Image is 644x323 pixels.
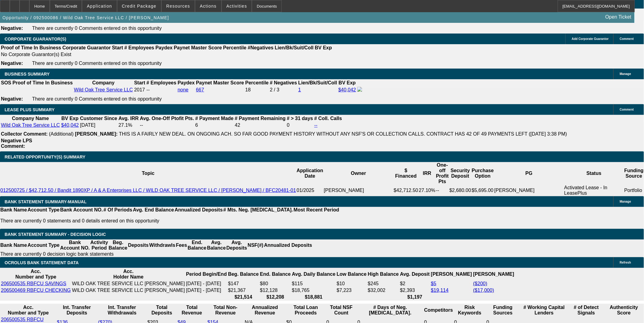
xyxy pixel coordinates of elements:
[0,188,296,193] a: 012500725 / $42,712.50 / Bandit 1890XP / A & A Enterprises LLC / WILD OAK TREE SERVICE LLC / [PER...
[178,87,189,92] a: none
[5,37,66,41] span: CORPORATE GUARANTOR(S)
[337,268,367,280] th: Low Balance
[12,80,73,86] th: Proof of Time In Business
[90,240,109,251] th: Activity Period
[174,45,222,50] b: Paynet Master Score
[60,207,103,213] th: Bank Account NO.
[1,51,335,58] td: No Corporate Guarantor(s) Exist
[326,304,356,316] th: Sum of the Total NSF Count and Total Overdraft Fee Count from Ocrolus
[248,45,274,50] b: #Negatives
[119,116,139,121] b: Avg. IRR
[75,131,118,137] b: [PERSON_NAME]:
[196,80,244,85] b: Paynet Master Score
[1,80,12,86] th: SOS
[424,304,453,316] th: Competitors
[368,268,399,280] th: High Balance
[1,304,56,316] th: Acc. Number and Type
[436,185,449,196] td: --
[80,116,117,121] b: Customer Since
[454,304,486,316] th: Risk Keywords
[286,304,326,316] th: Total Loan Proceeds
[296,185,324,196] td: 01/2025
[72,268,185,280] th: Acc. Holder Name
[5,232,106,237] span: Bank Statement Summary - Decision Logic
[27,240,60,251] th: Account Type
[270,87,297,93] div: 2 / 3
[1,281,66,286] a: 206500535 RBFCU SAVINGS
[146,80,176,85] b: # Employees
[314,122,318,128] a: --
[228,281,259,287] td: $147
[1,26,23,31] b: Negative:
[431,268,472,280] th: [PERSON_NAME]
[2,15,169,20] span: Opportunity / 092500086 / Wild Oak Tree Service LLC / [PERSON_NAME]
[292,287,336,293] td: $18,765
[260,268,291,280] th: End. Balance
[569,304,604,316] th: # of Detect Signals
[92,80,115,85] b: Company
[122,4,156,9] span: Credit Package
[245,87,269,93] div: 18
[298,87,301,92] a: 1
[1,45,61,51] th: Proof of Time In Business
[108,240,127,251] th: Beg. Balance
[605,304,643,316] th: Authenticity Score
[287,122,314,128] td: 0
[339,80,356,85] b: BV Exp
[112,45,123,50] b: Start
[5,72,50,76] span: BUSINESS SUMMARY
[228,287,259,293] td: $21,367
[431,288,449,293] a: $19,114
[368,281,399,287] td: $245
[1,131,48,137] b: Collector Comment:
[418,185,436,196] td: 27.10%
[140,122,194,128] td: --
[186,287,227,293] td: [DATE] - [DATE]
[57,304,97,316] th: Int. Transfer Deposits
[296,162,324,185] th: Application Date
[572,37,609,41] span: Add Corporate Guarantor
[247,240,264,251] th: NSF(#)
[449,162,471,185] th: Security Deposit
[223,207,293,213] th: # Mts. Neg. [MEDICAL_DATA].
[357,304,423,316] th: # Days of Neg. [MEDICAL_DATA].
[486,304,520,316] th: Funding Sources
[128,240,149,251] th: Deposits
[473,268,514,280] th: [PERSON_NAME]
[1,96,23,101] b: Negative:
[80,122,118,128] td: [DATE]
[74,87,133,92] a: Wild Oak Tree Service LLC
[0,218,339,224] p: There are currently 0 statements and 0 details entered on this opportunity
[234,122,286,128] td: 42
[103,207,133,213] th: # Of Periods
[1,268,71,280] th: Acc. Number and Type
[27,207,60,213] th: Account Type
[140,116,194,121] b: Avg. One-Off Ptofit Pts.
[620,37,634,41] span: Comment
[226,4,247,9] span: Activities
[61,122,79,128] a: $40,042
[418,162,436,185] th: IRR
[400,268,430,280] th: Avg. Deposit
[117,0,161,12] button: Credit Package
[292,294,336,300] th: $18,881
[207,304,244,316] th: Total Non-Revenue
[620,72,631,76] span: Manage
[166,4,190,9] span: Resources
[564,162,624,185] th: Status
[124,45,154,50] b: # Employees
[5,107,55,112] span: LEASE PLUS SUMMARY
[494,162,564,185] th: PG
[1,122,60,128] a: Wild Oak Tree Service LLC
[393,162,418,185] th: $ Financed
[357,87,362,92] img: facebook-icon.png
[287,116,313,121] b: # > 31 days
[260,294,291,300] th: $12,208
[207,240,226,251] th: Avg. Balance
[186,281,227,287] td: [DATE] - [DATE]
[134,80,145,85] b: Start
[149,240,175,251] th: Withdrawls
[118,122,139,128] td: 27.1%
[32,96,162,101] span: There are currently 0 Comments entered on this opportunity
[298,80,337,85] b: Lien/Bk/Suit/Coll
